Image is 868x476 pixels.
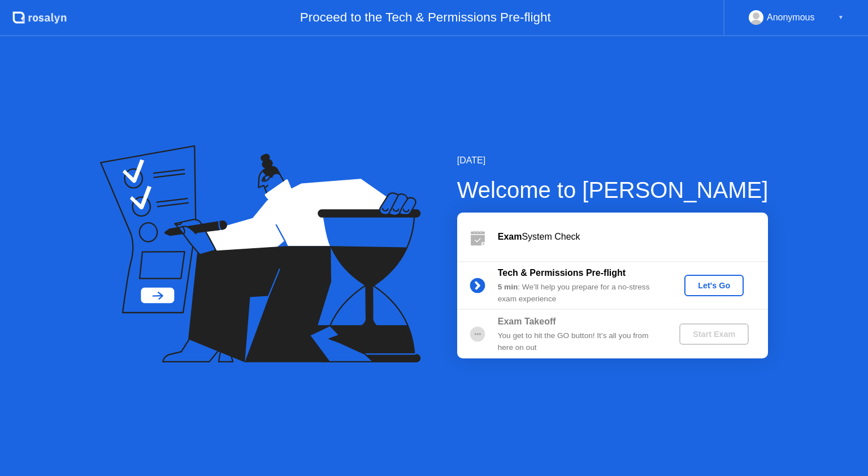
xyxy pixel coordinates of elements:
[679,323,749,345] button: Start Exam
[498,268,626,278] b: Tech & Permissions Pre-flight
[767,10,815,25] div: Anonymous
[498,232,522,241] b: Exam
[498,230,768,244] div: System Check
[684,330,744,339] div: Start Exam
[457,173,769,207] div: Welcome to [PERSON_NAME]
[498,283,518,291] b: 5 min
[498,282,661,305] div: : We’ll help you prepare for a no-stress exam experience
[498,330,661,353] div: You get to hit the GO button! It’s all you from here on out
[457,154,769,167] div: [DATE]
[498,317,556,326] b: Exam Takeoff
[689,281,739,290] div: Let's Go
[684,275,744,296] button: Let's Go
[838,10,844,25] div: ▼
